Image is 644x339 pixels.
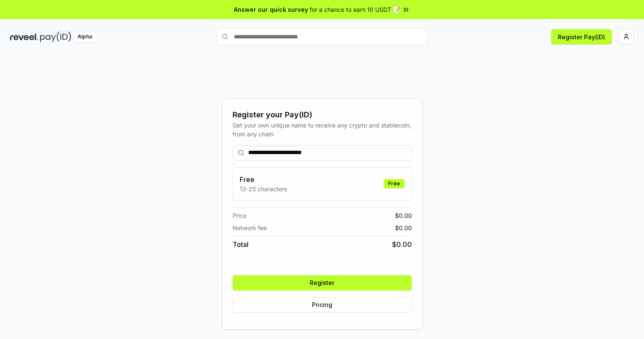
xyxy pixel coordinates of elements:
[233,223,267,232] span: Network fee
[234,5,308,14] span: Answer our quick survey
[40,32,71,42] img: pay_id
[551,29,612,44] button: Register Pay(ID)
[240,184,287,193] p: 13-25 characters
[10,32,38,42] img: reveel_dark
[310,5,400,14] span: for a chance to earn 10 USDT 📝
[233,121,412,138] div: Get your own unique name to receive any crypto and stablecoin, from any chain
[233,211,246,220] span: Price
[233,275,412,290] button: Register
[233,239,249,250] span: Total
[384,179,405,188] div: Free
[395,211,412,220] span: $ 0.00
[395,223,412,232] span: $ 0.00
[392,239,412,250] span: $ 0.00
[233,109,412,121] div: Register your Pay(ID)
[233,297,412,312] button: Pricing
[240,174,287,184] h3: Free
[73,32,97,42] div: Alpha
